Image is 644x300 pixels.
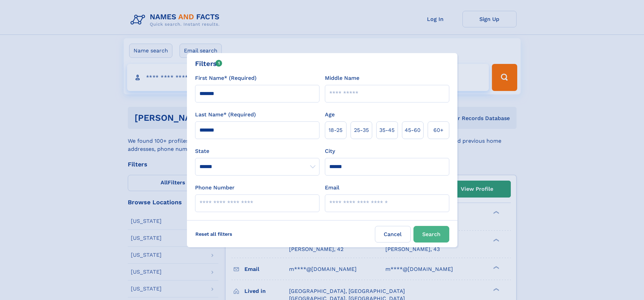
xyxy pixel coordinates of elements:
label: Reset all filters [191,226,237,242]
label: Cancel [375,226,411,243]
div: Filters [195,59,222,69]
label: Phone Number [195,184,235,192]
label: State [195,147,319,155]
span: 18‑25 [329,126,342,134]
label: City [325,147,335,155]
label: First Name* (Required) [195,74,257,82]
label: Last Name* (Required) [195,111,256,119]
label: Middle Name [325,74,359,82]
label: Email [325,184,339,192]
span: 25‑35 [354,126,369,134]
span: 35‑45 [379,126,395,134]
span: 45‑60 [405,126,421,134]
span: 60+ [433,126,444,134]
button: Search [413,226,449,243]
label: Age [325,111,335,119]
